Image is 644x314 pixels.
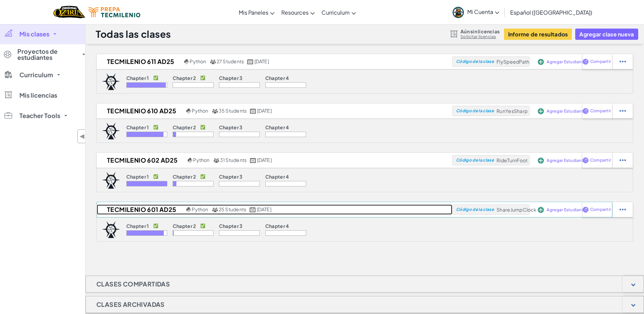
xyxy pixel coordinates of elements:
[212,207,218,212] img: MultipleUsers.png
[126,75,149,81] p: Chapter 1
[456,60,494,64] span: Código de la clase
[497,59,529,65] span: FlySpeedPath
[192,206,208,212] span: Python
[102,122,120,139] img: logo
[510,9,592,16] span: Español ([GEOGRAPHIC_DATA])
[97,155,186,165] h2: Tecmilenio 602 AD25
[192,108,208,114] span: Python
[97,106,452,116] a: Tecmilenio 610 AD25 Python 35 Students [DATE]
[126,174,149,179] p: Chapter 1
[497,206,536,213] span: ShareJumpClock
[460,29,500,34] span: Aún sin licencias
[173,174,196,179] p: Chapter 2
[184,59,189,64] img: python.png
[210,59,216,64] img: MultipleUsers.png
[97,106,185,116] h2: Tecmilenio 610 AD25
[582,59,589,65] img: IconShare_Purple.svg
[97,155,452,165] a: Tecmilenio 602 AD25 Python 31 Students [DATE]
[453,7,464,18] img: avatar
[212,109,218,114] img: MultipleUsers.png
[153,223,158,229] p: ✅
[250,207,256,212] img: calendar.svg
[220,157,247,163] span: 31 Students
[102,172,120,189] img: logo
[190,58,206,64] span: Python
[575,29,638,40] button: Agregar clase nueva
[19,72,53,78] span: Curriculum
[19,31,49,37] span: Mis clases
[219,174,243,179] p: Chapter 3
[19,113,60,119] span: Teacher Tools
[582,206,589,213] img: IconShare_Purple.svg
[219,108,247,114] span: 35 Students
[126,223,149,229] p: Chapter 1
[254,58,269,64] span: [DATE]
[265,75,289,81] p: Chapter 4
[19,92,57,98] span: Mis licencias
[281,9,309,16] span: Resources
[200,223,205,229] p: ✅
[265,223,289,229] p: Chapter 4
[102,73,120,90] img: logo
[219,206,247,212] span: 25 Students
[219,125,243,130] p: Chapter 3
[53,5,85,19] a: Ozaria by CodeCombat logo
[173,125,196,130] p: Chapter 2
[235,3,278,21] a: Mis Paneles
[200,125,205,130] p: ✅
[497,157,528,163] span: RideTurnFoot
[200,75,205,81] p: ✅
[497,108,528,114] span: RunYesSharp
[250,109,256,114] img: calendar.svg
[188,158,193,163] img: python.png
[53,5,85,19] img: Home
[153,75,158,81] p: ✅
[590,208,611,212] span: Compartir
[257,108,272,114] span: [DATE]
[265,125,289,130] p: Chapter 4
[97,204,185,215] h2: Tecmilenio 601 AD25
[257,206,271,212] span: [DATE]
[582,108,589,114] img: IconShare_Purple.svg
[456,109,494,113] span: Código de la clase
[153,125,158,130] p: ✅
[460,34,500,39] a: Solicitar licencias
[538,207,544,213] img: IconAddStudents.svg
[538,158,544,164] img: IconAddStudents.svg
[547,208,588,212] span: Agregar Estudiantes
[219,75,243,81] p: Chapter 3
[321,9,350,16] span: Curriculum
[547,60,588,64] span: Agregar Estudiantes
[89,7,140,17] img: Tecmilenio logo
[619,157,626,163] img: IconStudentEllipsis.svg
[193,157,209,163] span: Python
[456,208,494,212] span: Código de la clase
[504,29,572,40] button: Informe de resultados
[126,125,149,130] p: Chapter 1
[247,59,253,64] img: calendar.svg
[265,174,289,179] p: Chapter 4
[590,109,611,113] span: Compartir
[590,60,611,64] span: Compartir
[186,109,191,114] img: python.png
[97,56,452,67] a: Tecmilenio 611 AD25 Python 27 Students [DATE]
[173,223,196,229] p: Chapter 2
[102,221,120,238] img: logo
[86,296,175,313] h1: Clases Archivadas
[153,174,158,179] p: ✅
[318,3,359,21] a: Curriculum
[547,159,588,163] span: Agregar Estudiantes
[449,1,503,23] a: Mi Cuenta
[250,158,256,163] img: calendar.svg
[538,59,544,65] img: IconAddStudents.svg
[538,108,544,114] img: IconAddStudents.svg
[278,3,318,21] a: Resources
[467,8,499,15] span: Mi Cuenta
[590,158,611,162] span: Compartir
[173,75,196,81] p: Chapter 2
[619,59,626,65] img: IconStudentEllipsis.svg
[97,56,183,67] h2: Tecmilenio 611 AD25
[507,3,596,21] a: Español ([GEOGRAPHIC_DATA])
[219,223,243,229] p: Chapter 3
